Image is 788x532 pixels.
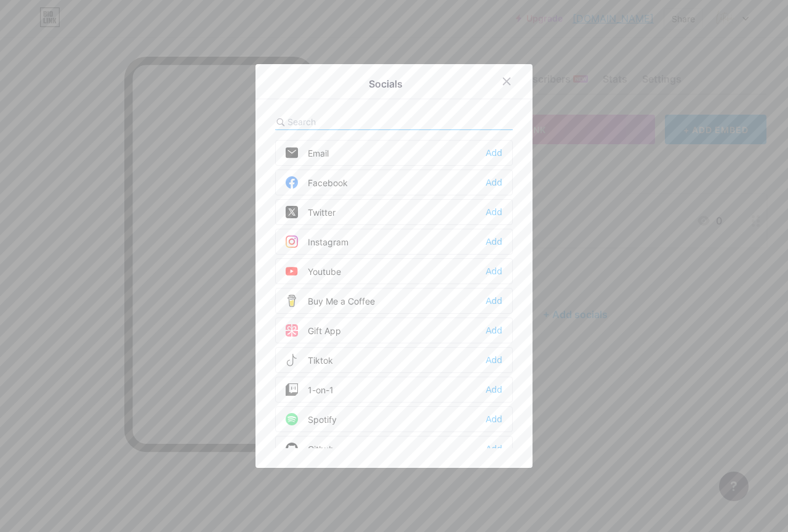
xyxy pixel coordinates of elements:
div: Add [486,295,502,307]
div: Email [286,147,329,159]
div: Add [486,383,502,396]
div: Youtube [286,265,341,277]
div: Add [486,443,502,455]
div: Add [486,354,502,366]
div: Github [286,443,334,455]
div: Add [486,176,502,189]
div: Socials [369,76,403,91]
div: Gift App [286,324,341,337]
input: Search [287,115,424,128]
div: Add [486,206,502,218]
div: Tiktok [286,354,333,366]
div: Add [486,235,502,248]
div: Twitter [286,206,336,218]
div: Facebook [286,176,348,189]
div: 1-on-1 [286,383,334,396]
div: Buy Me a Coffee [286,295,375,307]
div: Add [486,265,502,277]
div: Add [486,324,502,337]
div: Instagram [286,235,348,248]
div: Add [486,413,502,425]
div: Spotify [286,413,337,425]
div: Add [486,147,502,159]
